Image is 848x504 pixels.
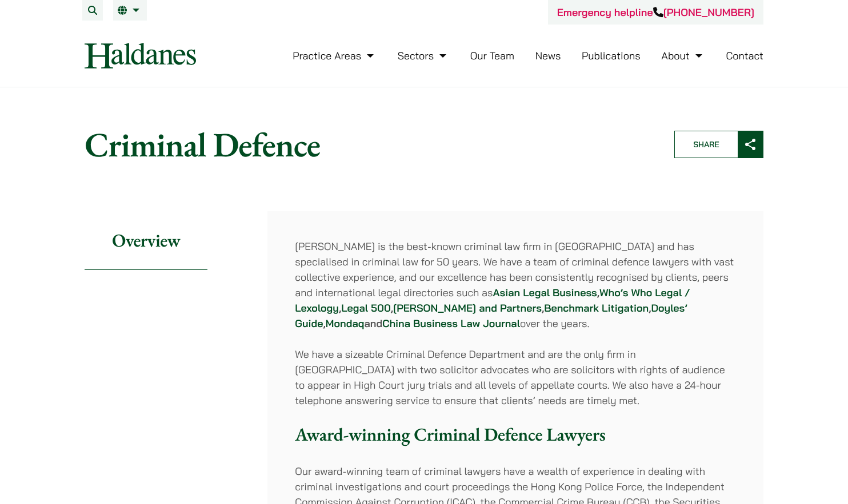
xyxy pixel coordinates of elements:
[391,301,393,315] strong: ,
[295,286,690,315] a: Who’s Who Legal / Lexology
[85,211,207,270] h2: Overview
[542,301,651,315] strong: , ,
[295,239,736,331] p: [PERSON_NAME] is the best-known criminal law firm in [GEOGRAPHIC_DATA] and has specialised in cri...
[582,49,641,62] a: Publications
[597,286,599,299] strong: ,
[295,301,687,330] a: Doyles’ Guide
[661,49,705,62] a: About
[726,49,763,62] a: Contact
[493,286,597,299] a: Asian Legal Business
[85,124,655,165] h1: Criminal Defence
[544,301,649,315] a: Benchmark Litigation
[557,6,754,19] a: Emergency helpline[PHONE_NUMBER]
[323,317,326,330] strong: ,
[341,301,390,315] a: Legal 500
[470,49,514,62] a: Our Team
[393,301,542,315] a: [PERSON_NAME] and Partners
[118,6,142,15] a: EN
[364,317,382,330] strong: and
[85,43,196,68] img: Logo of Haldanes
[295,346,736,408] p: We have a sizeable Criminal Defence Department and are the only firm in [GEOGRAPHIC_DATA] with tw...
[293,49,377,62] a: Practice Areas
[295,424,736,445] h3: Award-winning Criminal Defence Lawyers
[339,301,341,315] strong: ,
[382,317,520,330] a: China Business Law Journal
[326,317,365,330] a: Mondaq
[674,131,763,158] button: Share
[675,131,738,158] span: Share
[535,49,561,62] a: News
[398,49,449,62] a: Sectors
